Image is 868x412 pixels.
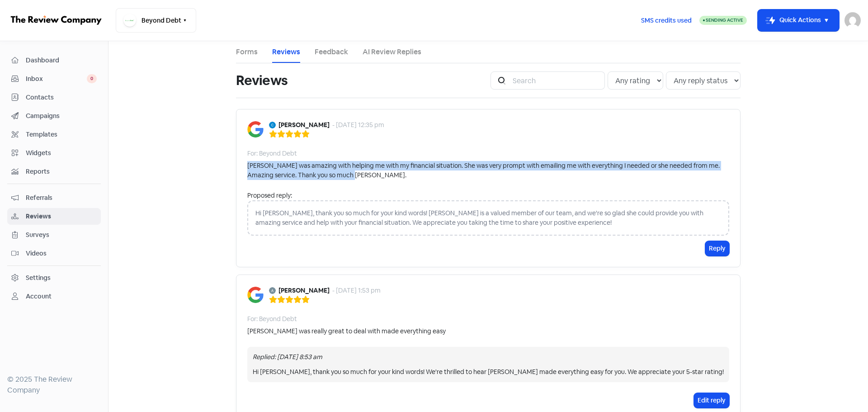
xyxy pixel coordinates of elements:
div: Proposed reply: [247,191,729,200]
div: For: Beyond Debt [247,314,297,324]
a: Referrals [7,189,101,206]
a: Videos [7,245,101,262]
img: Avatar [269,122,276,128]
a: SMS credits used [633,15,699,24]
img: User [844,12,861,28]
button: Edit reply [694,393,729,408]
span: Contacts [26,93,97,102]
input: Search [507,71,605,90]
span: Inbox [26,74,87,84]
span: Dashboard [26,56,97,65]
a: Account [7,288,101,305]
a: Surveys [7,227,101,243]
img: Avatar [269,287,276,294]
span: Videos [26,249,97,258]
div: - [DATE] 12:35 pm [332,120,384,130]
a: Widgets [7,145,101,161]
span: Sending Active [706,17,743,23]
span: SMS credits used [641,16,692,25]
img: Image [247,121,264,137]
b: [PERSON_NAME] [278,120,330,130]
h1: Reviews [236,66,288,95]
a: Reviews [7,208,101,225]
div: For: Beyond Debt [247,149,297,158]
img: Image [247,287,264,303]
a: Contacts [7,89,101,106]
a: Settings [7,270,101,286]
a: Feedback [315,47,348,57]
span: Referrals [26,193,97,203]
b: [PERSON_NAME] [278,286,330,295]
a: Templates [7,126,101,143]
div: Account [26,292,52,301]
a: Reports [7,163,101,180]
div: Hi [PERSON_NAME], thank you so much for your kind words! [PERSON_NAME] is a valued member of our ... [247,200,729,236]
div: [PERSON_NAME] was really great to deal with made everything easy [247,327,446,336]
a: Reviews [272,47,300,57]
span: Reports [26,167,97,176]
div: - [DATE] 1:53 pm [332,286,381,295]
div: © 2025 The Review Company [7,374,101,396]
span: Campaigns [26,111,97,121]
a: AI Review Replies [363,47,421,57]
button: Reply [705,241,729,256]
a: Inbox 0 [7,71,101,87]
a: Forms [236,47,258,57]
span: Widgets [26,148,97,158]
a: Dashboard [7,52,101,69]
div: [PERSON_NAME] was amazing with helping me with my financial situation. She was very prompt with e... [247,161,729,180]
span: Surveys [26,230,97,240]
span: 0 [87,74,97,83]
a: Sending Active [699,15,747,26]
div: Hi [PERSON_NAME], thank you so much for your kind words! We're thrilled to hear [PERSON_NAME] mad... [253,367,724,377]
div: Settings [26,273,51,283]
span: Templates [26,130,97,139]
i: Replied: [DATE] 8:53 am [253,353,322,361]
button: Quick Actions [758,9,839,31]
span: Reviews [26,212,97,221]
a: Campaigns [7,108,101,124]
button: Beyond Debt [116,8,196,33]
